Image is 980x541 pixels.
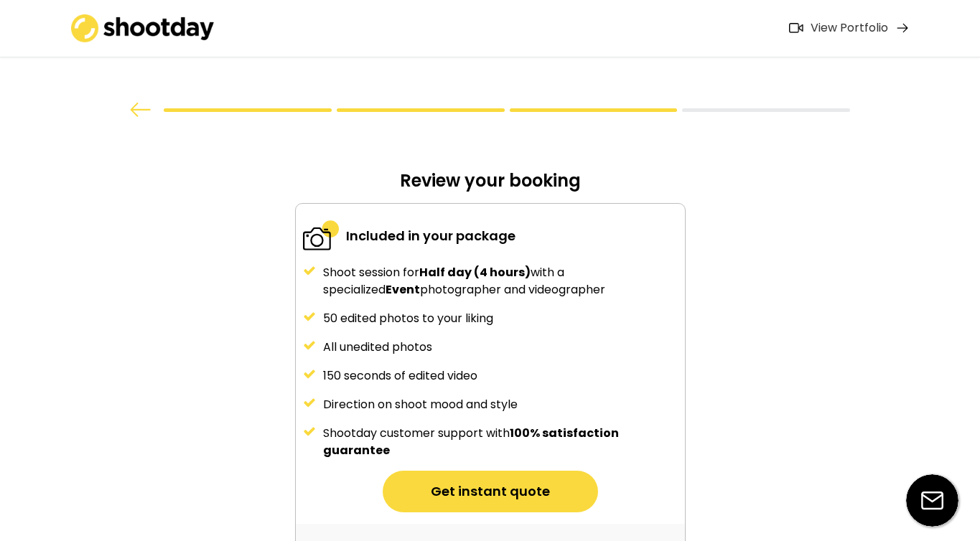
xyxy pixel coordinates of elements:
div: Shoot session for with a specialized photographer and videographer [323,264,678,298]
div: Shootday customer support with [323,425,678,459]
img: arrow%20back.svg [130,103,151,117]
div: Direction on shoot mood and style [323,396,678,413]
div: Included in your package [346,226,515,245]
img: email-icon%20%281%29.svg [906,474,958,527]
img: 2-specialized.svg [303,218,339,253]
strong: 100% satisfaction guarantee [323,425,621,458]
div: 150 seconds of edited video [323,367,678,385]
div: View Portfolio [811,21,888,36]
button: Get instant quote [383,471,598,512]
div: Review your booking [295,169,686,203]
strong: Half day (4 hours) [419,264,531,281]
strong: Event [386,281,420,298]
img: Icon%20feather-video%402x.png [789,23,803,33]
img: shootday_logo.png [71,14,215,42]
div: All unedited photos [323,339,678,356]
div: 50 edited photos to your liking [323,310,678,327]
